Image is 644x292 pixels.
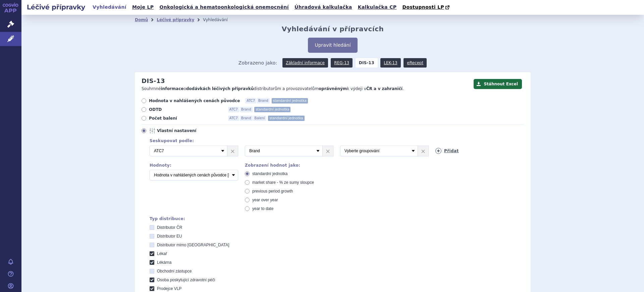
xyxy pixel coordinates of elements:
span: year over year [252,198,278,202]
span: Distributor EU [157,234,182,239]
strong: dodávkách léčivých přípravků [186,86,254,91]
h2: Léčivé přípravky [21,2,91,12]
span: Obchodní zástupce [157,269,192,274]
strong: informace [161,86,184,91]
strong: oprávněným [319,86,347,91]
a: Kalkulačka CP [356,3,399,12]
div: Typ distribuce: [150,216,524,221]
span: Osoba poskytující zdravotní péči [157,278,215,282]
span: Počet balení [149,116,223,121]
a: eRecept [404,58,427,68]
span: Distributor mimo [GEOGRAPHIC_DATA] [157,243,229,247]
span: ATC7 [245,98,256,103]
button: Stáhnout Excel [474,79,522,89]
a: × [227,146,238,156]
span: Prodejce VLP [157,286,181,291]
div: Hodnoty: [150,163,238,168]
span: Lékárna [157,260,171,265]
a: LEK-13 [380,58,400,68]
span: Dostupnosti LP [402,4,444,10]
button: Upravit hledání [308,38,357,53]
a: Domů [135,17,148,22]
a: Léčivé přípravky [157,17,194,22]
span: ODTD [149,107,223,112]
span: previous period growth [252,189,293,194]
div: Zobrazení hodnot jako: [245,163,333,168]
a: Dostupnosti LP [400,3,453,12]
span: standardní jednotka [272,98,308,103]
h2: Vyhledávání v přípravcích [282,25,384,33]
a: Přidat [435,148,459,154]
a: Onkologická a hematoonkologická onemocnění [157,3,291,12]
div: 2 [143,145,524,156]
a: Moje LP [130,3,156,12]
a: × [418,146,428,156]
span: standardní jednotka [254,107,290,112]
a: Vyhledávání [91,3,128,12]
span: ATC7 [228,116,239,121]
a: × [323,146,333,156]
span: Brand [257,98,270,103]
span: Lékař [157,251,167,256]
a: Úhradová kalkulačka [292,3,354,12]
p: Souhrnné o distributorům a provozovatelům k výdeji v . [142,86,470,92]
span: Balení [253,116,266,121]
span: Distributor ČR [157,225,182,230]
span: market share - % ze sumy sloupce [252,180,314,185]
span: ATC7 [228,107,239,112]
div: Seskupovat podle: [143,138,524,143]
a: REG-13 [331,58,353,68]
span: Zobrazeno jako: [238,58,277,68]
span: Brand [240,116,253,121]
span: Hodnota v nahlášených cenách původce [149,98,240,103]
li: Vyhledávání [203,15,236,25]
span: Vlastní nastavení [157,128,231,133]
a: Základní informace [282,58,328,68]
h2: DIS-13 [142,77,165,85]
span: year to date [252,206,273,211]
strong: DIS-13 [356,58,378,68]
span: standardní jednotka [268,116,304,121]
span: Brand [240,107,253,112]
strong: ČR a v zahraničí [366,86,402,91]
span: standardní jednotka [252,171,287,176]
